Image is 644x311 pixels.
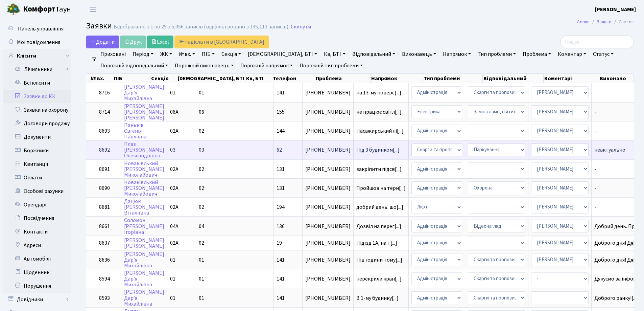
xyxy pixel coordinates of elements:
span: добрий день. шо[...] [356,203,403,211]
th: Секція [150,74,177,83]
span: Доброго ранку![...] [594,294,638,302]
span: Пів години тому[...] [356,256,402,264]
span: Дозвіл на перег[...] [356,223,401,230]
a: Контакти [3,225,71,239]
span: Заявки [86,20,112,32]
span: [PHONE_NUMBER] [305,109,351,115]
a: Документи [3,130,71,144]
th: ПІБ [113,74,150,83]
span: Мої повідомлення [17,39,60,46]
span: [PHONE_NUMBER] [305,166,351,172]
span: 8661 [99,223,110,230]
th: Проблема [315,74,370,83]
button: Переключити навігацію [85,4,101,15]
span: 8714 [99,108,110,116]
a: Кв, БТІ [321,48,348,60]
span: Додати [91,38,115,46]
span: Дякуємо за інфо[...] [594,275,640,283]
th: Коментарі [544,74,599,83]
a: [PERSON_NAME]Дар’яМихайлівна [124,269,164,288]
th: Напрямок [371,74,423,83]
a: [PERSON_NAME]Дар’яМихайлівна [124,289,164,308]
a: Панель управління [3,22,71,36]
span: 8716 [99,89,110,96]
a: ПІБ [199,48,217,60]
a: [PERSON_NAME]Дар’яМихайлівна [124,250,164,269]
a: Особові рахунки [3,184,71,198]
span: [PHONE_NUMBER] [305,185,351,191]
span: 01 [170,89,175,96]
a: Заявки [597,18,612,25]
span: 8690 [99,184,110,192]
span: 141 [277,89,285,96]
th: Кв, БТІ [245,74,272,83]
span: - [594,90,643,95]
span: [PHONE_NUMBER] [305,147,351,153]
b: Комфорт [23,4,55,15]
a: Відповідальний [350,48,398,60]
a: Додати [86,36,119,48]
span: - [594,109,643,115]
th: Виконано [599,74,634,83]
span: [PHONE_NUMBER] [305,257,351,263]
span: 131 [277,184,285,192]
span: - [594,204,643,210]
nav: breadcrumb [567,15,644,29]
span: 8593 [99,294,110,302]
span: 136 [277,223,285,230]
span: - [594,185,643,191]
span: Доброго дня! Дя[...] [594,256,640,264]
span: - [594,166,643,172]
th: [DEMOGRAPHIC_DATA], БТІ [177,74,245,83]
a: Новаківський[PERSON_NAME]Миколайович [124,179,164,198]
a: Квитанції [3,157,71,171]
a: Період [130,48,156,60]
a: ПаньківЄвгеніяПавлівна [124,121,146,140]
span: 8693 [99,127,110,135]
span: Підїзд 1А, на т[...] [356,239,397,247]
a: Excel [147,36,173,48]
span: 02А [170,165,178,173]
div: Відображено з 1 по 25 з 5,056 записів (відфільтровано з 135,113 записів). [114,24,289,30]
span: 8681 [99,203,110,211]
span: 04А [170,223,178,230]
span: Таун [23,4,71,15]
span: [PHONE_NUMBER] [305,90,351,95]
a: Напрямок [440,48,474,60]
span: [PHONE_NUMBER] [305,276,351,282]
span: - [594,128,643,134]
span: 02А [170,239,178,247]
span: 02А [170,203,178,211]
a: Приховані [98,48,128,60]
span: 01 [170,256,175,264]
span: 62 [277,146,282,154]
a: Всі клієнти [3,76,71,90]
a: Договори продажу [3,117,71,130]
a: Порожній виконавець [172,60,236,71]
span: 8691 [99,165,110,173]
span: 02 [199,127,204,135]
span: 194 [277,203,285,211]
a: Заявки на охорону [3,103,71,117]
span: Панель управління [18,25,64,32]
a: Довідники [3,293,71,306]
span: 141 [277,256,285,264]
span: 01 [170,294,175,302]
input: Пошук... [560,36,634,48]
span: 155 [277,108,285,116]
span: 02А [170,127,178,135]
span: неактуально [594,147,643,153]
a: Секція [219,48,244,60]
th: Відповідальний [483,74,544,83]
span: 02 [199,203,204,211]
a: Скинути [291,24,311,30]
a: [PERSON_NAME][PERSON_NAME] [124,237,164,250]
span: В 1-му будинку[...] [356,294,399,302]
span: 04 [199,223,204,230]
a: Коментар [555,48,589,60]
a: Статус [590,48,616,60]
span: 01 [199,294,204,302]
th: Телефон [272,74,315,83]
span: Під 3 будинком[...] [356,146,400,154]
a: Порушення [3,279,71,293]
